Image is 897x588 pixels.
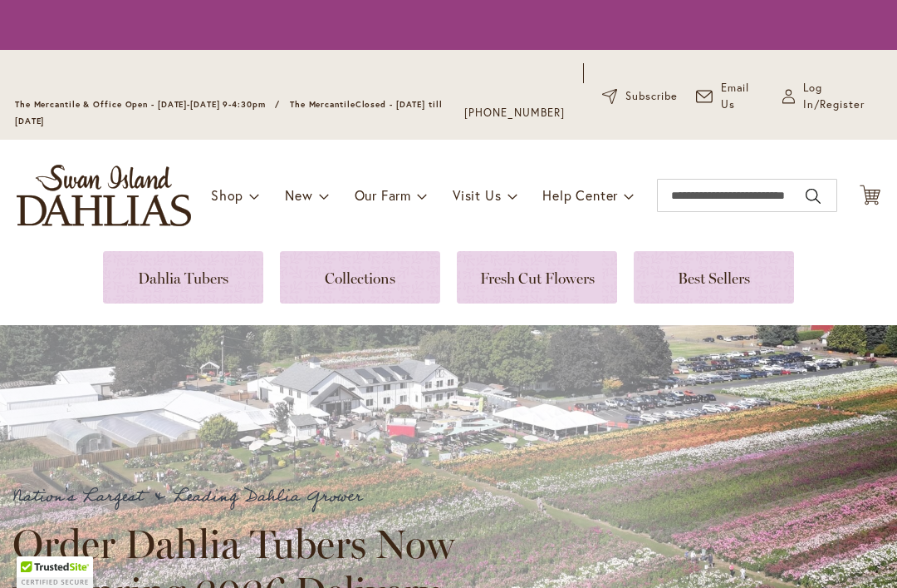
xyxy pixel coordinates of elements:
span: New [285,186,312,204]
a: [PHONE_NUMBER] [464,105,565,121]
span: Our Farm [355,186,411,204]
a: Email Us [696,80,764,113]
span: The Mercantile & Office Open - [DATE]-[DATE] 9-4:30pm / The Mercantile [15,99,355,110]
span: Log In/Register [803,80,882,113]
span: Help Center [542,186,618,204]
button: Search [806,183,821,210]
p: Nation's Largest & Leading Dahlia Grower [12,483,469,511]
span: Visit Us [453,186,501,204]
a: Log In/Register [782,80,882,113]
span: Email Us [721,80,765,113]
span: Shop [211,186,243,204]
span: Subscribe [625,88,678,105]
a: store logo [17,165,191,226]
a: Subscribe [602,88,678,105]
